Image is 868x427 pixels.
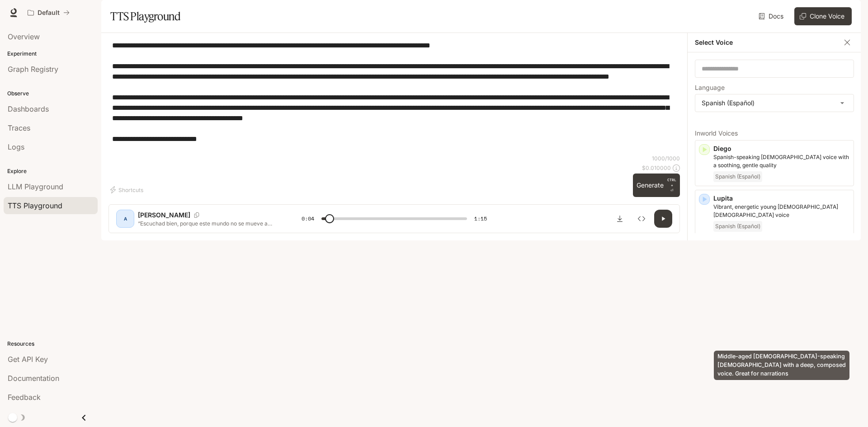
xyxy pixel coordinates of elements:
[108,183,147,197] button: Shortcuts
[110,7,180,25] h1: TTS Playground
[118,211,132,226] div: A
[713,203,850,219] p: Vibrant, energetic young Spanish-speaking female voice
[474,214,487,223] span: 1:15
[667,177,676,188] p: CTRL +
[302,214,314,223] span: 0:04
[38,9,60,17] p: Default
[695,130,854,136] p: Inworld Voices
[633,174,680,197] button: GenerateCTRL +⏎
[713,171,762,182] span: Spanish (Español)
[190,212,203,218] button: Copy Voice ID
[24,4,74,22] button: All workspaces
[138,220,280,227] p: “Escuchad bien, porque este mundo no se mueve a golpes de espada ni de fe… se mueve con monedas, ...
[713,144,850,153] p: Diego
[713,194,850,203] p: Lupita
[632,210,651,228] button: Inspect
[714,351,849,380] div: Middle-aged [DEMOGRAPHIC_DATA]-speaking [DEMOGRAPHIC_DATA] with a deep, composed voice. Great for...
[713,221,762,232] span: Spanish (Español)
[695,94,854,112] div: Spanish (Español)
[695,84,725,91] p: Language
[667,177,676,193] p: ⏎
[138,211,190,220] p: [PERSON_NAME]
[757,7,787,25] a: Docs
[611,210,629,228] button: Download audio
[794,7,852,25] button: Clone Voice
[713,153,850,169] p: Spanish-speaking male voice with a soothing, gentle quality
